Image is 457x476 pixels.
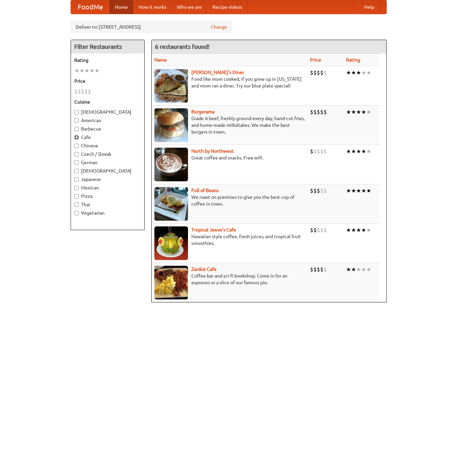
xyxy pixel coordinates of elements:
[74,184,141,191] label: Mexican
[74,57,141,64] h5: Rating
[74,201,141,208] label: Thai
[74,203,79,207] input: Thai
[74,152,79,156] input: Czech / Slovak
[74,109,141,115] label: [DEMOGRAPHIC_DATA]
[110,0,133,14] a: Home
[74,142,141,149] label: Chinese
[94,67,100,74] li: ★
[154,233,305,247] p: Hawaiian style coffee, fresh juices, and tropical fruit smoothies.
[313,226,317,234] li: $
[74,117,141,124] label: American
[172,0,207,14] a: Who we are
[154,194,305,207] p: We roast on premises to give you the best cup of coffee in town.
[74,134,141,141] label: Cafe
[310,69,313,76] li: $
[191,70,244,75] a: [PERSON_NAME]'s Diner
[74,160,79,165] input: German
[74,168,141,174] label: [DEMOGRAPHIC_DATA]
[317,69,320,76] li: $
[361,69,366,76] li: ★
[154,266,188,299] img: zardoz.jpg
[79,67,84,74] li: ★
[74,151,141,157] label: Czech / Slovak
[84,67,89,74] li: ★
[74,186,79,190] input: Mexican
[71,0,110,14] a: FoodMe
[191,188,219,193] a: Full of Beans
[361,148,366,155] li: ★
[356,69,361,76] li: ★
[74,99,141,105] h5: Cuisine
[310,187,313,194] li: $
[317,187,320,194] li: $
[361,266,366,273] li: ★
[74,211,79,215] input: Vegetarian
[366,148,371,155] li: ★
[366,69,371,76] li: ★
[366,226,371,234] li: ★
[346,148,351,155] li: ★
[317,226,320,234] li: $
[320,187,323,194] li: $
[351,69,356,76] li: ★
[323,226,327,234] li: $
[346,187,351,194] li: ★
[320,69,323,76] li: $
[191,266,217,272] a: Zardoz Cafe
[89,67,94,74] li: ★
[356,226,361,234] li: ★
[81,88,84,95] li: $
[74,159,141,166] label: German
[191,227,236,232] a: Tropical Jeeve's Cafe
[323,69,327,76] li: $
[310,148,313,155] li: $
[74,118,79,123] input: American
[346,69,351,76] li: ★
[361,226,366,234] li: ★
[310,57,321,63] a: Price
[313,69,317,76] li: $
[320,266,323,273] li: $
[154,154,305,161] p: Great coffee and snacks. Free wifi.
[154,115,305,135] p: Grade A beef, freshly ground every day, hand-cut fries, and home-made milkshakes. We make the bes...
[207,0,247,14] a: Recipe videos
[366,108,371,116] li: ★
[154,57,167,63] a: Name
[191,109,215,114] a: Burgerama
[74,127,79,131] input: Barbecue
[71,21,232,33] div: Deliver to: [STREET_ADDRESS]
[323,148,327,155] li: $
[346,57,360,63] a: Rating
[346,108,351,116] li: ★
[74,88,78,95] li: $
[74,210,141,216] label: Vegetarian
[191,148,234,154] a: North by Northwest
[313,148,317,155] li: $
[84,88,88,95] li: $
[323,187,327,194] li: $
[154,272,305,286] p: Coffee bar and sci-fi bookshop. Come in for an espresso or a slice of our famous pie.
[155,43,210,50] ng-pluralize: 6 restaurants found!
[317,108,320,116] li: $
[317,148,320,155] li: $
[320,148,323,155] li: $
[313,108,317,116] li: $
[74,194,79,198] input: Pizza
[359,0,380,14] a: Help
[74,110,79,114] input: [DEMOGRAPHIC_DATA]
[310,226,313,234] li: $
[133,0,172,14] a: How it works
[323,266,327,273] li: $
[356,148,361,155] li: ★
[323,108,327,116] li: $
[351,108,356,116] li: ★
[351,148,356,155] li: ★
[71,40,144,53] h4: Filter Restaurants
[74,78,141,84] h5: Price
[78,88,81,95] li: $
[361,187,366,194] li: ★
[310,266,313,273] li: $
[154,76,305,89] p: Food like mom cooked, if you grew up in [US_STATE] and mom ran a diner. Try our blue plate special!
